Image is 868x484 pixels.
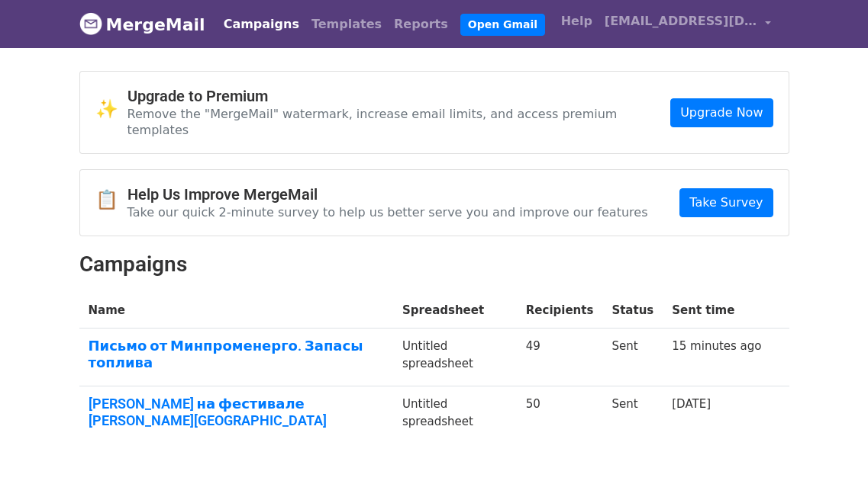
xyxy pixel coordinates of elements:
[460,14,545,36] a: Open Gmail
[79,8,205,40] a: MergeMail
[679,188,773,217] a: Take Survey
[672,397,711,411] a: [DATE]
[393,386,517,444] td: Untitled spreadsheet
[127,185,648,204] h4: Help Us Improve MergeMail
[305,9,388,40] a: Templates
[127,87,671,105] h4: Upgrade to Premium
[393,329,517,386] td: Untitled spreadsheet
[388,9,454,40] a: Reports
[672,339,761,353] a: 15 minutes ago
[127,204,648,220] p: Take our quick 2-minute survey to help us better serve you and improve our features
[602,329,663,386] td: Sent
[517,386,603,444] td: 50
[517,293,603,329] th: Recipients
[218,9,305,40] a: Campaigns
[393,293,517,329] th: Spreadsheet
[89,338,385,370] a: Письмо от Минпроменерго. Запасы топлива
[663,293,770,329] th: Sent time
[89,396,385,428] a: [PERSON_NAME] на фестивале [PERSON_NAME][GEOGRAPHIC_DATA]
[599,6,777,42] a: [EMAIL_ADDRESS][DOMAIN_NAME]
[670,98,773,127] a: Upgrade Now
[517,329,603,386] td: 49
[95,189,127,211] span: 📋
[79,12,102,35] img: MergeMail logo
[79,293,394,329] th: Name
[602,386,663,444] td: Sent
[555,6,599,37] a: Help
[127,106,671,138] p: Remove the "MergeMail" watermark, increase email limits, and access premium templates
[95,98,127,120] span: ✨
[605,12,757,30] span: [EMAIL_ADDRESS][DOMAIN_NAME]
[79,252,789,277] h2: Campaigns
[602,293,663,329] th: Status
